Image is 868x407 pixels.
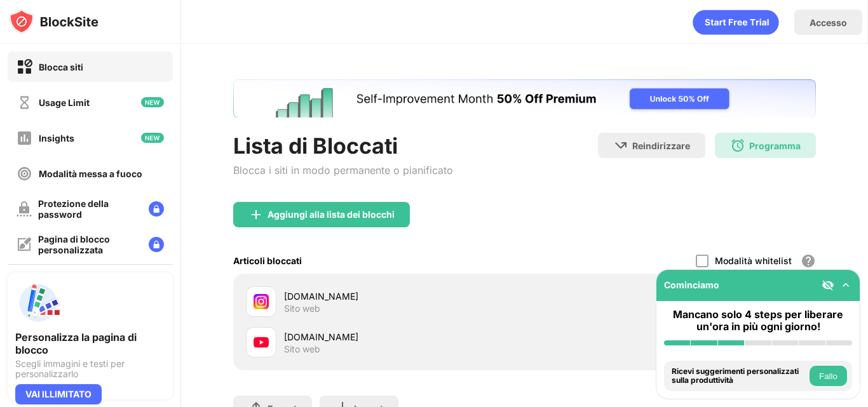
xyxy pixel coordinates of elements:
[17,59,32,75] img: block-on.svg
[233,79,816,117] iframe: Banner
[17,201,32,217] img: password-protection-off.svg
[9,9,98,34] img: logo-blocksite.svg
[284,290,525,303] div: [DOMAIN_NAME]
[17,237,32,252] img: customize-block-page-off.svg
[15,280,61,326] img: push-custom-page.svg
[715,255,792,266] div: Modalità whitelist
[38,198,139,220] div: Protezione della password
[17,130,32,146] img: insights-off.svg
[254,294,269,309] img: favicons
[39,62,83,72] div: Blocca siti
[693,10,779,35] div: animation
[149,237,164,252] img: lock-menu.svg
[810,366,847,386] button: Fallo
[15,359,165,379] div: Scegli immagini e testi per personalizzarlo
[38,234,139,255] div: Pagina di blocco personalizzata
[39,168,142,179] div: Modalità messa a fuoco
[141,97,164,107] img: new-icon.svg
[233,133,453,159] div: Lista di Bloccati
[632,140,690,151] div: Reindirizzare
[233,164,453,177] div: Blocca i siti in modo permanente o pianificato
[810,17,847,28] div: Accesso
[141,133,164,143] img: new-icon.svg
[17,166,32,182] img: focus-off.svg
[17,95,32,110] img: time-usage-off.svg
[284,330,525,344] div: [DOMAIN_NAME]
[39,133,74,143] div: Insights
[284,303,320,314] div: Sito web
[15,384,102,404] div: VAI ILLIMITATO
[672,367,806,385] div: Ricevi suggerimenti personalizzati sulla produttività
[15,331,165,356] div: Personalizza la pagina di blocco
[839,279,852,291] img: omni-setup-toggle.svg
[664,309,852,333] div: Mancano solo 4 steps per liberare un'ora in più ogni giorno!
[254,335,269,350] img: favicons
[149,201,164,217] img: lock-menu.svg
[749,140,801,151] div: Programma
[664,279,719,290] div: Cominciamo
[39,97,90,108] div: Usage Limit
[268,210,395,220] div: Aggiungi alla lista dei blocchi
[233,255,302,266] div: Articoli bloccati
[822,279,834,291] img: eye-not-visible.svg
[284,344,320,355] div: Sito web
